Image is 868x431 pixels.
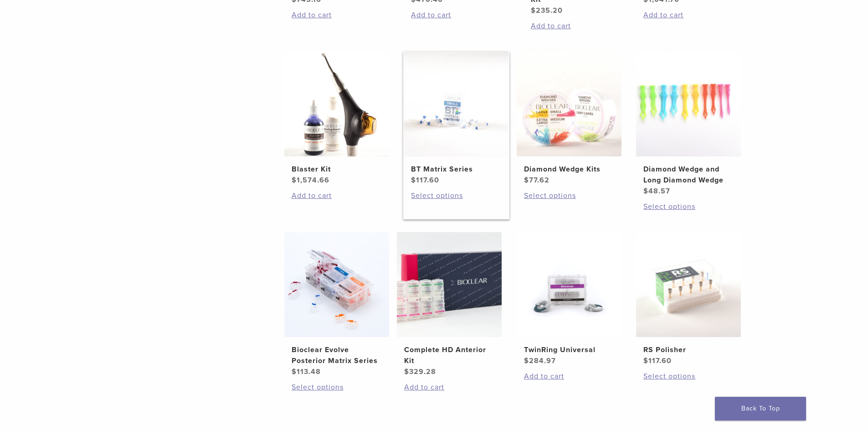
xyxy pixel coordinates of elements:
span: $ [404,367,409,376]
img: Diamond Wedge and Long Diamond Wedge [636,52,741,156]
a: Add to cart: “Blaster Kit” [292,190,382,201]
bdi: 77.62 [524,176,550,185]
span: $ [524,356,529,365]
img: Bioclear Evolve Posterior Matrix Series [284,232,389,337]
bdi: 113.48 [292,367,321,376]
a: Bioclear Evolve Posterior Matrix SeriesBioclear Evolve Posterior Matrix Series $113.48 [284,232,390,377]
a: Select options for “BT Matrix Series” [411,190,501,201]
img: TwinRing Universal [517,232,621,337]
a: Add to cart: “Rockstar (RS) Polishing Kit” [531,21,621,31]
span: $ [292,176,297,185]
h2: TwinRing Universal [524,344,614,355]
span: $ [524,176,529,185]
h2: RS Polisher [643,344,734,355]
bdi: 235.20 [531,6,563,15]
img: Blaster Kit [284,52,389,156]
bdi: 284.97 [524,356,556,365]
a: RS PolisherRS Polisher $117.60 [636,232,742,366]
a: Select options for “Diamond Wedge and Long Diamond Wedge” [643,201,734,212]
a: BT Matrix SeriesBT Matrix Series $117.60 [403,52,509,186]
a: Add to cart: “Complete HD Anterior Kit” [404,382,494,393]
img: Diamond Wedge Kits [517,52,621,156]
bdi: 1,574.66 [292,176,329,185]
a: Select options for “RS Polisher” [643,371,734,382]
a: Select options for “Diamond Wedge Kits” [524,190,614,201]
h2: Diamond Wedge and Long Diamond Wedge [643,164,734,186]
bdi: 117.60 [411,176,439,185]
h2: Bioclear Evolve Posterior Matrix Series [292,344,382,366]
bdi: 117.60 [643,356,672,365]
a: Complete HD Anterior KitComplete HD Anterior Kit $329.28 [396,232,503,377]
img: Complete HD Anterior Kit [397,232,502,337]
a: Add to cart: “Black Triangle (BT) Kit” [411,10,501,21]
span: $ [411,176,416,185]
h2: BT Matrix Series [411,164,501,175]
h2: Complete HD Anterior Kit [404,344,494,366]
bdi: 329.28 [404,367,436,376]
a: Diamond Wedge and Long Diamond WedgeDiamond Wedge and Long Diamond Wedge $48.57 [636,52,742,197]
span: $ [643,187,648,196]
a: Add to cart: “TwinRing Universal” [524,371,614,382]
a: Blaster KitBlaster Kit $1,574.66 [284,52,390,186]
a: TwinRing UniversalTwinRing Universal $284.97 [516,232,622,366]
img: RS Polisher [636,232,741,337]
span: $ [292,367,297,376]
a: Add to cart: “Evolve All-in-One Kit” [292,10,382,21]
a: Select options for “Bioclear Evolve Posterior Matrix Series” [292,382,382,393]
bdi: 48.57 [643,187,670,196]
span: $ [643,356,648,365]
img: BT Matrix Series [404,52,508,156]
a: Diamond Wedge KitsDiamond Wedge Kits $77.62 [516,52,622,186]
a: Back To Top [715,397,806,421]
h2: Blaster Kit [292,164,382,175]
span: $ [531,6,536,15]
a: Add to cart: “HeatSync Kit” [643,10,734,21]
h2: Diamond Wedge Kits [524,164,614,175]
